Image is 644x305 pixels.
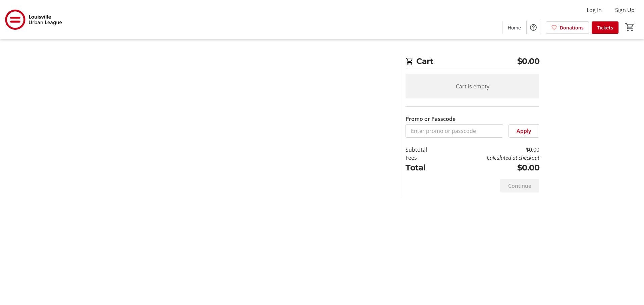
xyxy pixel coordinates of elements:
[624,21,636,33] button: Cart
[502,21,526,34] a: Home
[406,74,539,98] div: Cart is empty
[592,21,619,34] a: Tickets
[615,6,635,14] span: Sign Up
[517,55,540,67] span: $0.00
[597,24,613,31] span: Tickets
[444,146,539,154] td: $0.00
[444,162,539,174] td: $0.00
[406,154,444,162] td: Fees
[406,55,539,69] h2: Cart
[517,127,531,135] span: Apply
[610,5,640,15] button: Sign Up
[444,154,539,162] td: Calculated at checkout
[406,115,455,123] label: Promo or Passcode
[581,5,607,15] button: Log In
[508,24,521,31] span: Home
[527,21,540,34] button: Help
[560,24,584,31] span: Donations
[406,162,444,174] td: Total
[406,124,503,138] input: Enter promo or passcode
[546,21,589,34] a: Donations
[406,146,444,154] td: Subtotal
[4,3,64,36] img: Louisville Urban League's Logo
[587,6,602,14] span: Log In
[508,124,539,138] button: Apply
